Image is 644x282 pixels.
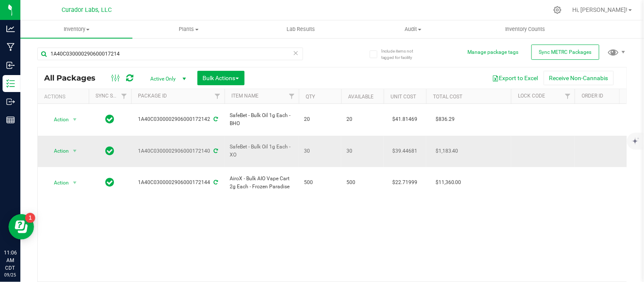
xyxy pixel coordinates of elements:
[433,94,462,100] a: Total Cost
[6,79,15,88] inline-svg: Inventory
[132,20,245,38] a: Plants
[304,115,336,123] span: 20
[431,176,466,189] span: $11,360.00
[106,145,115,157] span: In Sync
[384,136,426,168] td: $39.44681
[62,6,112,14] span: Curador Labs, LLC
[561,89,575,103] a: Filter
[468,49,519,56] button: Manage package tags
[582,93,603,99] a: Order Id
[4,272,17,278] p: 09/25
[346,115,379,123] span: 20
[117,89,131,103] a: Filter
[431,145,463,157] span: $1,183.40
[384,167,426,198] td: $22.71999
[384,104,426,136] td: $41.81469
[212,179,218,185] span: Sync from Compliance System
[96,93,128,99] a: Sync Status
[293,47,299,59] span: Clear
[304,179,336,187] span: 500
[230,112,294,128] span: SafeBet - Bulk Oil 1g Each - BHO
[552,6,563,14] div: Manage settings
[6,43,15,51] inline-svg: Manufacturing
[544,71,614,85] button: Receive Non-Cannabis
[46,177,69,189] span: Action
[25,213,35,223] iframe: Resource center unread badge
[138,93,167,99] a: Package ID
[357,25,469,33] span: Audit
[4,249,17,272] p: 11:06 AM CDT
[133,25,244,33] span: Plants
[487,71,544,85] button: Export to Excel
[211,89,225,103] a: Filter
[130,147,226,155] div: 1A40C0300002906000172140
[494,25,557,33] span: Inventory Counts
[276,25,327,33] span: Lab Results
[532,45,599,60] button: Sync METRC Packages
[130,179,226,187] div: 1A40C0300002906000172144
[70,145,80,157] span: select
[70,177,80,189] span: select
[304,147,336,155] span: 30
[573,6,628,13] span: Hi, [PERSON_NAME]!
[357,20,469,38] a: Audit
[348,94,374,100] a: Available
[46,114,69,126] span: Action
[346,147,379,155] span: 30
[106,176,115,188] span: In Sync
[230,175,294,191] span: AiroX - Bulk AIO Vape Cart 2g Each - Frozen Paradise
[306,94,315,100] a: Qty
[37,47,303,60] input: Search Package ID, Item Name, SKU, Lot or Part Number...
[6,98,15,106] inline-svg: Outbound
[381,48,424,61] span: Include items not tagged for facility
[20,25,132,33] span: Inventory
[106,113,115,125] span: In Sync
[44,94,85,100] div: Actions
[6,61,15,70] inline-svg: Inbound
[203,75,239,81] span: Bulk Actions
[20,20,132,38] a: Inventory
[6,116,15,124] inline-svg: Reports
[431,113,459,126] span: $836.29
[212,116,218,122] span: Sync from Compliance System
[212,148,218,154] span: Sync from Compliance System
[44,73,104,83] span: All Packages
[6,25,15,33] inline-svg: Analytics
[245,20,357,38] a: Lab Results
[130,115,226,123] div: 1A40C0300002906000172142
[285,89,299,103] a: Filter
[539,49,592,55] span: Sync METRC Packages
[46,145,69,157] span: Action
[391,94,416,100] a: Unit Cost
[230,143,294,159] span: SafeBet - Bulk Oil 1g Each - XO
[518,93,545,99] a: Lock Code
[8,214,34,240] iframe: Resource center
[197,71,245,85] button: Bulk Actions
[470,20,582,38] a: Inventory Counts
[70,114,80,126] span: select
[346,179,379,187] span: 500
[231,93,259,99] a: Item Name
